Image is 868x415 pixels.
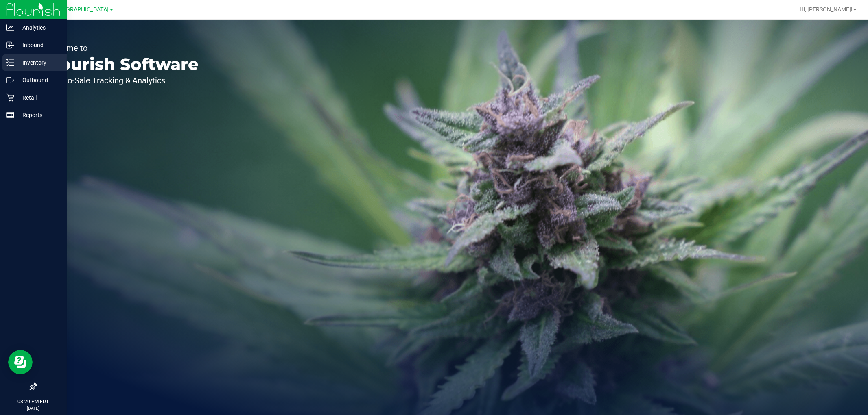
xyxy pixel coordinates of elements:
p: Flourish Software [44,56,199,72]
span: [GEOGRAPHIC_DATA] [53,6,109,13]
p: Inventory [14,58,63,67]
p: Reports [14,110,63,120]
p: Seed-to-Sale Tracking & Analytics [44,76,199,85]
iframe: Resource center [8,350,33,374]
inline-svg: Retail [6,93,14,102]
p: Outbound [14,75,63,85]
inline-svg: Outbound [6,76,14,84]
p: [DATE] [4,405,63,411]
p: Analytics [14,23,63,33]
p: 08:20 PM EDT [4,398,63,405]
inline-svg: Analytics [6,24,14,32]
p: Inbound [14,40,63,50]
span: Hi, [PERSON_NAME]! [800,6,853,13]
inline-svg: Inventory [6,59,14,67]
p: Retail [14,93,63,102]
inline-svg: Reports [6,111,14,119]
inline-svg: Inbound [6,41,14,49]
p: Welcome to [44,44,199,52]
